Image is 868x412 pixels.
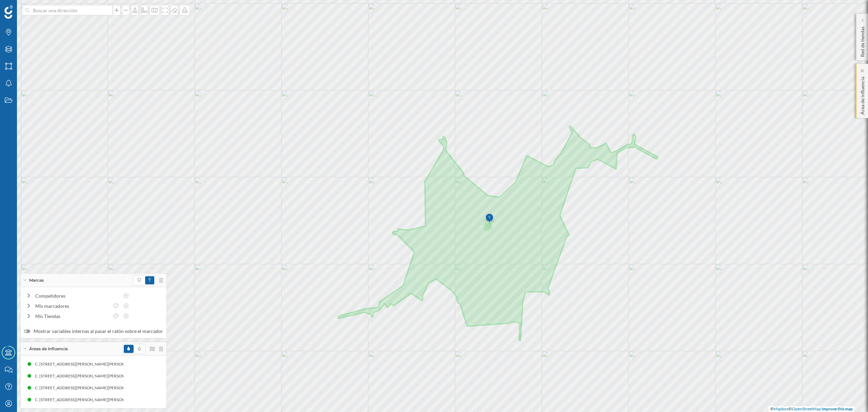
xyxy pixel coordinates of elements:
[35,313,109,320] div: Mis Tiendas
[14,5,38,11] span: Soporte
[35,396,184,403] div: C. [STREET_ADDRESS][PERSON_NAME][PERSON_NAME] (10 min Conduciendo)
[35,373,174,379] div: C. [STREET_ADDRESS][PERSON_NAME][PERSON_NAME] (5 min Andando)
[769,406,854,412] div: © ©
[35,302,109,310] div: Mis marcadores
[35,361,174,368] div: C. [STREET_ADDRESS][PERSON_NAME][PERSON_NAME] (3 min Andando)
[859,24,866,57] p: Red de tiendas
[35,385,174,391] div: C. [STREET_ADDRESS][PERSON_NAME][PERSON_NAME] (8 min Andando)
[859,74,866,115] p: Área de influencia
[29,346,68,352] span: Áreas de influencia
[485,211,494,225] img: Marker
[29,277,44,283] span: Marcas
[792,406,821,411] a: OpenStreetMap
[822,406,853,411] a: Improve this map
[24,328,163,335] label: Mostrar variables internas al pasar el ratón sobre el marcador
[4,5,13,19] img: Geoblink Logo
[774,406,789,411] a: Mapbox
[35,292,119,299] div: Competidores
